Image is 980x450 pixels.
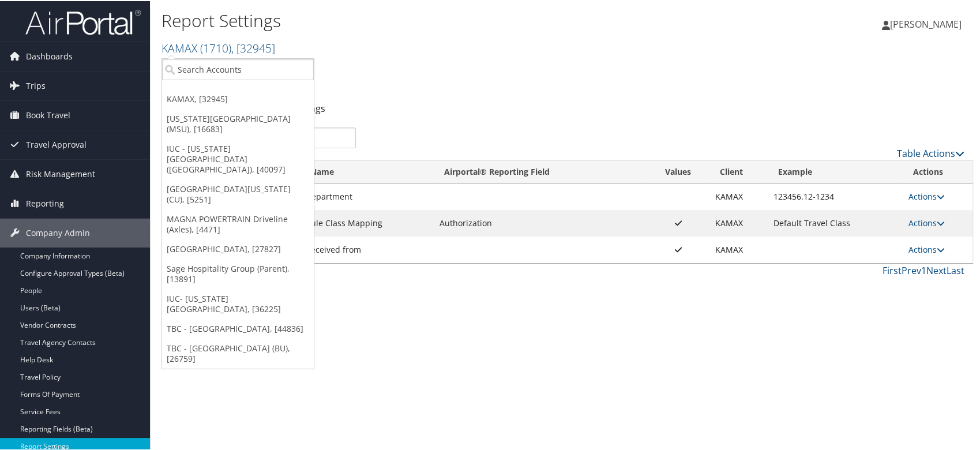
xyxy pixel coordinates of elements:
[902,263,921,276] a: Prev
[26,41,73,70] span: Dashboards
[921,263,926,276] a: 1
[26,217,90,246] span: Company Admin
[903,160,973,182] th: Actions
[162,138,314,178] a: IUC - [US_STATE][GEOGRAPHIC_DATA] ([GEOGRAPHIC_DATA]), [40097]
[162,288,314,318] a: IUC- [US_STATE][GEOGRAPHIC_DATA], [36225]
[162,108,314,138] a: [US_STATE][GEOGRAPHIC_DATA] (MSU), [16683]
[883,263,902,276] a: First
[162,88,314,108] a: KAMAX, [32945]
[26,159,95,187] span: Risk Management
[709,182,768,209] td: KAMAX
[26,129,87,158] span: Travel Approval
[926,263,947,276] a: Next
[26,70,46,99] span: Trips
[162,58,314,79] input: Search Accounts
[768,209,903,235] td: Default Travel Class
[162,7,703,32] h1: Report Settings
[162,318,314,337] a: TBC - [GEOGRAPHIC_DATA], [44836]
[200,39,231,55] span: ( 1710 )
[897,146,964,159] a: Table Actions
[709,235,768,262] td: KAMAX
[647,160,710,182] th: Values
[162,337,314,367] a: TBC - [GEOGRAPHIC_DATA] (BU), [26759]
[709,209,768,235] td: KAMAX
[434,160,647,182] th: Airportal&reg; Reporting Field
[908,243,945,254] a: Actions
[162,208,314,238] a: MAGNA POWERTRAIN Driveline (Axles), [4471]
[300,235,434,262] td: Received from
[768,160,903,182] th: Example
[162,238,314,258] a: [GEOGRAPHIC_DATA], [27827]
[26,188,64,217] span: Reporting
[300,182,434,209] td: Department
[300,160,434,182] th: Name
[25,7,141,35] img: airportal-logo.png
[162,258,314,288] a: Sage Hospitality Group (Parent), [13891]
[709,160,768,182] th: Client
[768,182,903,209] td: 123456.12-1234
[947,263,964,276] a: Last
[231,39,275,55] span: , [ 32945 ]
[162,178,314,208] a: [GEOGRAPHIC_DATA][US_STATE] (CU), [5251]
[26,100,70,129] span: Book Travel
[300,209,434,235] td: Rule Class Mapping
[162,39,275,55] a: KAMAX
[908,190,945,201] a: Actions
[908,216,945,227] a: Actions
[890,17,962,29] span: [PERSON_NAME]
[434,209,647,235] td: Authorization
[882,6,973,40] a: [PERSON_NAME]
